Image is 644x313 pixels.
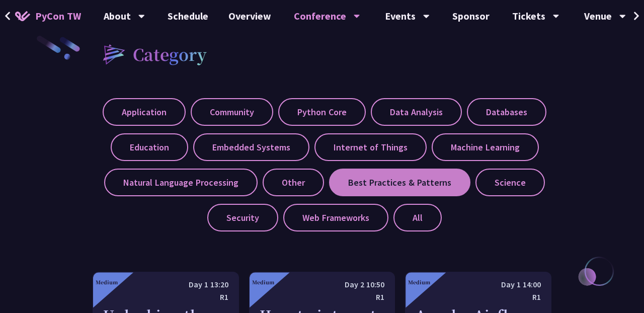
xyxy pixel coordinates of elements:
div: R1 [260,291,385,303]
label: Best Practices & Patterns [329,169,470,196]
label: Application [103,98,186,126]
label: Security [207,204,278,231]
div: Day 1 13:20 [103,278,228,291]
label: Internet of Things [314,133,427,161]
label: Web Frameworks [283,204,388,231]
div: Medium [96,278,118,286]
label: Databases [467,98,546,126]
div: R1 [103,291,228,303]
h2: Category [133,42,207,66]
div: Medium [408,278,430,286]
span: PyCon TW [35,9,81,24]
div: Medium [252,278,274,286]
label: Science [475,169,545,196]
label: Machine Learning [432,133,539,161]
img: Home icon of PyCon TW 2025 [15,11,30,21]
label: Natural Language Processing [104,169,258,196]
label: All [393,204,442,231]
div: Day 2 10:50 [260,278,385,291]
div: R1 [416,291,541,303]
img: heading-bullet [93,35,133,73]
label: Other [263,169,324,196]
label: Embedded Systems [193,133,309,161]
label: Data Analysis [371,98,462,126]
label: Education [111,133,188,161]
label: Python Core [278,98,366,126]
div: Day 1 14:00 [416,278,541,291]
label: Community [191,98,273,126]
a: PyCon TW [5,4,91,29]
